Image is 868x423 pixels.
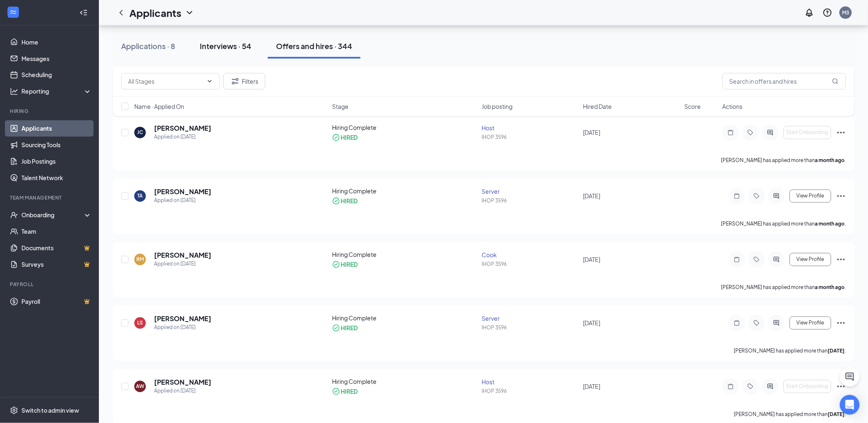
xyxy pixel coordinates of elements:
button: ChatActive [840,367,860,387]
input: All Stages [128,77,203,86]
div: RM [136,256,144,263]
p: [PERSON_NAME] has applied more than . [734,348,846,355]
svg: CheckmarkCircle [332,388,340,396]
svg: Ellipses [836,318,846,328]
a: Messages [21,50,92,67]
a: Sourcing Tools [21,137,92,153]
div: Applied on [DATE] [154,324,211,332]
svg: Collapse [80,9,88,17]
svg: ActiveChat [765,383,775,390]
div: Payroll [10,281,90,288]
div: Applied on [DATE] [154,133,211,141]
div: Applied on [DATE] [154,387,211,395]
b: a month ago [815,284,845,291]
svg: ChevronDown [206,78,213,85]
div: Server [482,315,578,323]
div: HIRED [341,134,358,142]
svg: QuestionInfo [823,8,833,18]
div: JC [137,129,143,136]
span: Name · Applied On [134,102,184,110]
svg: Notifications [805,8,814,18]
svg: Settings [10,407,18,415]
svg: Note [732,320,742,327]
svg: CheckmarkCircle [332,324,340,332]
button: Start Onboarding [784,380,831,393]
svg: ActiveChat [772,320,781,327]
span: Hired Date [583,102,612,110]
svg: CheckmarkCircle [332,261,340,269]
span: Actions [723,102,743,110]
div: Switch to admin view [21,407,79,415]
p: [PERSON_NAME] has applied more than . [721,284,846,291]
svg: Note [732,256,742,263]
svg: ActiveChat [765,129,775,136]
svg: Analysis [10,87,18,96]
span: View Profile [797,320,824,326]
span: [DATE] [583,129,601,136]
button: View Profile [790,190,831,203]
button: View Profile [790,253,831,266]
svg: Ellipses [836,255,846,265]
h1: Applicants [129,6,181,20]
div: Hiring Complete [332,187,477,195]
svg: Filter [230,76,240,86]
span: View Profile [797,257,824,263]
div: Applications · 8 [121,41,175,51]
span: Start Onboarding [786,384,828,390]
div: Hiring Complete [332,124,477,132]
svg: Note [732,193,742,200]
a: SurveysCrown [21,256,92,273]
p: [PERSON_NAME] has applied more than . [734,411,846,418]
b: [DATE] [828,348,845,354]
div: Onboarding [21,211,85,219]
div: Applied on [DATE] [154,197,211,205]
span: Stage [332,102,349,110]
svg: Tag [746,129,756,136]
a: Home [21,34,92,50]
svg: WorkstreamLogo [9,8,17,16]
div: IHOP 3596 [482,388,578,395]
svg: ActiveChat [772,256,781,263]
b: a month ago [815,157,845,164]
p: [PERSON_NAME] has applied more than . [721,221,846,228]
div: Server [482,188,578,196]
h5: [PERSON_NAME] [154,124,211,133]
div: Hiring Complete [332,314,477,322]
div: IHOP 3596 [482,261,578,268]
span: [DATE] [583,383,601,390]
a: Scheduling [21,67,92,83]
div: IHOP 3596 [482,324,578,331]
svg: Note [726,383,736,390]
div: Host [482,124,578,132]
svg: ChevronLeft [116,8,126,18]
button: View Profile [790,317,831,330]
div: IHOP 3596 [482,134,578,141]
svg: CheckmarkCircle [332,134,340,142]
button: Filter Filters [223,73,265,89]
svg: Ellipses [836,191,846,201]
div: IHOP 3596 [482,197,578,204]
div: M3 [842,9,849,16]
div: Team Management [10,195,90,202]
input: Search in offers and hires [723,73,846,89]
div: Applied on [DATE] [154,260,211,268]
span: [DATE] [583,193,601,200]
div: HIRED [341,388,358,396]
p: [PERSON_NAME] has applied more than . [721,157,846,164]
div: Cook [482,251,578,259]
button: Start Onboarding [784,126,831,139]
div: Hiring Complete [332,251,477,259]
span: [DATE] [583,320,601,327]
h5: [PERSON_NAME] [154,251,211,260]
div: HIRED [341,197,358,205]
div: AW [136,383,144,390]
svg: UserCheck [10,211,18,219]
svg: ActiveChat [772,193,781,200]
div: Offers and hires · 344 [276,41,352,51]
div: Open Intercom Messenger [840,395,860,415]
div: HIRED [341,324,358,332]
svg: MagnifyingGlass [832,78,839,85]
a: PayrollCrown [21,294,92,310]
span: Score [685,102,701,110]
div: LS [137,320,143,327]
